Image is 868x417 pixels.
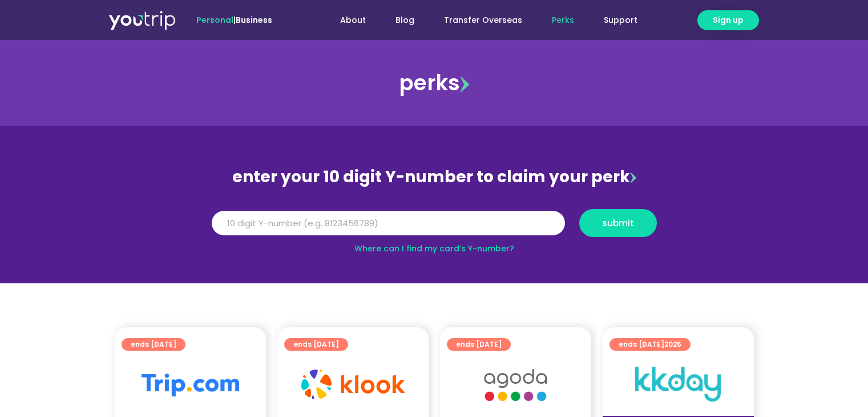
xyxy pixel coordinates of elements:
form: Y Number [212,209,657,246]
span: | [196,14,272,26]
span: Sign up [713,14,744,26]
span: 2025 [664,339,681,349]
a: About [325,10,381,31]
span: submit [602,219,634,227]
span: ends [DATE] [619,338,681,351]
span: ends [DATE] [293,338,339,351]
button: submit [579,209,657,237]
input: 10 digit Y-number (e.g. 8123456789) [212,211,565,236]
span: Personal [196,14,233,26]
a: ends [DATE]2025 [609,338,691,351]
a: Where can I find my card’s Y-number? [354,243,514,254]
a: ends [DATE] [122,338,185,351]
div: enter your 10 digit Y-number to claim your perk [206,162,663,192]
span: ends [DATE] [456,338,502,351]
a: Business [236,14,272,26]
span: ends [DATE] [131,338,176,351]
a: ends [DATE] [284,338,348,351]
a: Transfer Overseas [429,10,537,31]
a: Sign up [697,10,759,30]
a: Blog [381,10,429,31]
nav: Menu [303,10,652,31]
a: ends [DATE] [447,338,511,351]
a: Perks [537,10,589,31]
a: Support [589,10,652,31]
